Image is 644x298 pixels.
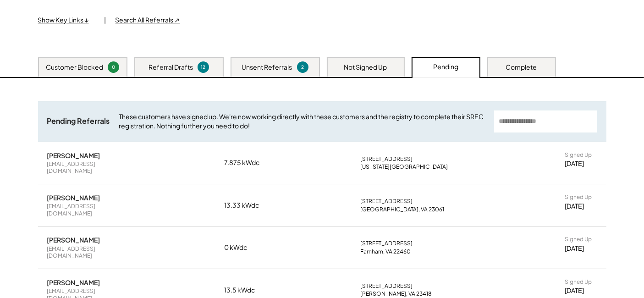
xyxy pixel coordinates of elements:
div: 13.33 kWdc [224,201,270,210]
div: [STREET_ADDRESS] [360,240,413,247]
div: [EMAIL_ADDRESS][DOMAIN_NAME] [47,203,134,217]
div: Pending Referrals [47,116,110,126]
div: Signed Up [565,193,592,201]
div: | [105,16,106,25]
div: [STREET_ADDRESS] [360,155,413,163]
div: [US_STATE][GEOGRAPHIC_DATA] [360,163,448,171]
div: 0 [109,64,118,71]
div: [EMAIL_ADDRESS][DOMAIN_NAME] [47,245,134,259]
div: [PERSON_NAME] [47,193,100,202]
div: 0 kWdc [224,243,270,252]
div: Not Signed Up [344,63,387,72]
div: 12 [199,64,208,71]
div: [GEOGRAPHIC_DATA], VA 23061 [360,206,444,213]
div: Signed Up [565,236,592,243]
div: Signed Up [565,278,592,286]
div: [DATE] [565,159,584,168]
div: [STREET_ADDRESS] [360,198,413,205]
div: [STREET_ADDRESS] [360,282,413,290]
div: [PERSON_NAME] [47,278,100,287]
div: These customers have signed up. We're now working directly with these customers and the registry ... [119,112,485,130]
div: Unsent Referrals [242,63,292,72]
div: [EMAIL_ADDRESS][DOMAIN_NAME] [47,160,134,175]
div: [PERSON_NAME] [47,151,100,160]
div: Customer Blocked [46,63,103,72]
div: Show Key Links ↓ [38,16,95,25]
div: Pending [433,62,458,72]
div: [DATE] [565,244,584,253]
div: Farnham, VA 22460 [360,248,411,255]
div: [PERSON_NAME] [47,236,100,244]
div: 2 [298,64,307,71]
div: Complete [506,63,537,72]
div: Referral Drafts [149,63,193,72]
div: [PERSON_NAME], VA 23418 [360,290,432,298]
div: [DATE] [565,202,584,211]
div: 13.5 kWdc [224,286,270,295]
div: 7.875 kWdc [224,158,270,167]
div: Search All Referrals ↗ [116,16,180,25]
div: Signed Up [565,151,592,159]
div: [DATE] [565,286,584,295]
